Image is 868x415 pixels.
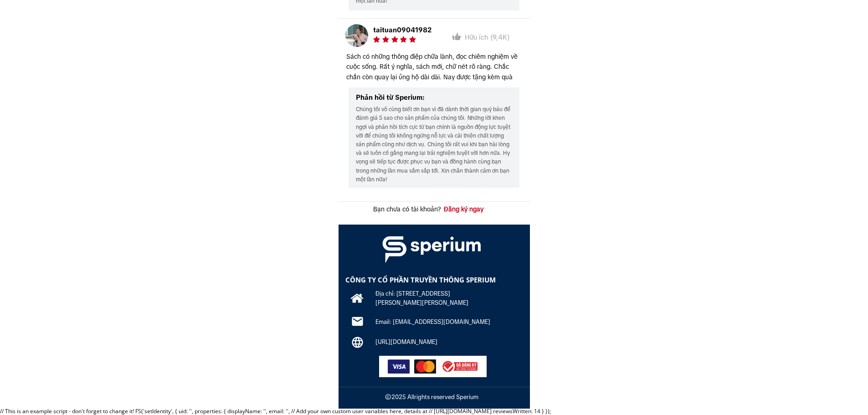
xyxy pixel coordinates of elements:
display_name_here: ', email: ' [265,407,551,415]
h3: ©2025 Allrights reserved Sperium [363,393,500,402]
h3: Phản hồi từ Sperium: [356,92,447,103]
h3: [URL][DOMAIN_NAME] [375,338,511,347]
h3: Bạn chưa có tài khoản? [370,204,444,214]
h3: Đăng ký ngay [427,204,500,214]
h3: CÔNG TY CỔ PHẦN TRUYỀN THÔNG SPERIUM [345,274,517,285]
the_id_that_you_use_in_your_app_for_this: ', properties: { displayName: ' [190,407,551,415]
email_here: ', // Add your own custom user variables here, details at // [URL][DOMAIN_NAME] reviewsWritten: 1... [287,407,551,415]
h3: Địa chỉ: [STREET_ADDRESS][PERSON_NAME][PERSON_NAME] [375,289,494,308]
h3: taituan09041982 [373,25,464,36]
h3: Email: [EMAIL_ADDRESS][DOMAIN_NAME] [375,318,511,327]
h3: Sách có những thông điệp chữa lành, đọc chiêm nghiệm về cuộc sống. Rất ý nghĩa, sách mới, chữ nét... [346,51,524,82]
h3: Chúng tôi vô cùng biết ơn bạn vì đã dành thời gian quý báu để đánh giá 5 sao cho sản phẩm của chú... [356,105,513,184]
h3: Hữu ích (9,4K) [465,32,556,43]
